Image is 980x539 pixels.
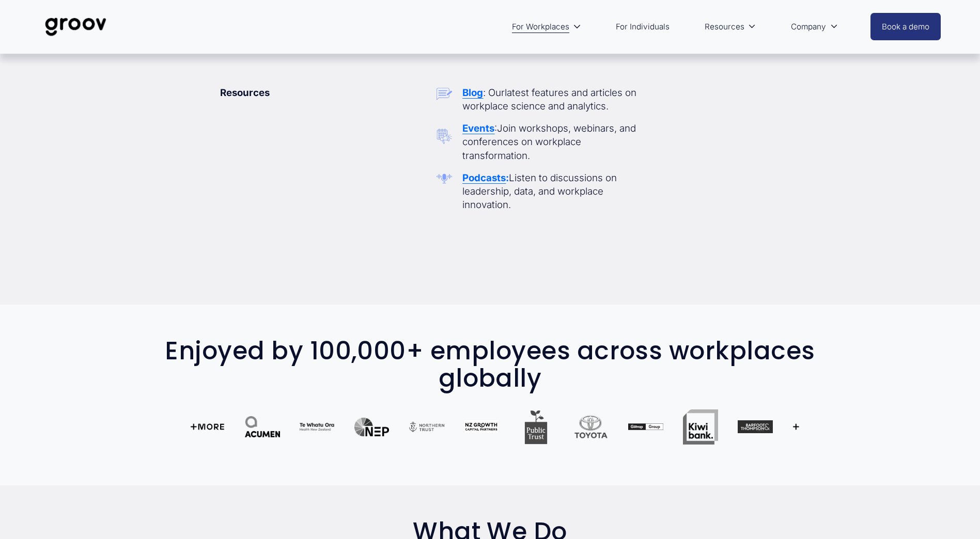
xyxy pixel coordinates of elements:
[462,122,639,163] p: Join workshops, webinars, and conferences on workplace transformation.
[462,122,494,134] a: Events
[462,87,483,99] a: Blog
[462,86,639,113] p: latest features and articles on workplace science and analytics.
[611,14,675,39] a: For Individuals
[786,14,843,39] a: folder dropdown
[462,171,639,212] p: Listen to discussions on leadership, data, and workplace innovation.
[870,13,941,40] a: Book a demo
[220,87,270,99] strong: Resources
[699,14,761,39] a: folder dropdown
[506,172,509,184] strong: :
[39,10,112,44] img: Groov | Workplace Science Platform | Unlock Performance | Drive Results
[507,14,586,39] a: folder dropdown
[512,20,569,34] span: For Workplaces
[705,20,744,34] span: Resources
[791,20,826,34] span: Company
[462,172,506,184] a: Podcasts
[494,122,497,134] span: :
[483,87,505,99] span: : Our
